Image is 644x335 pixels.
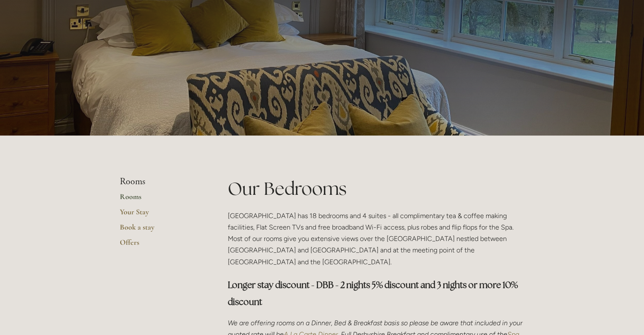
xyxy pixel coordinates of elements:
[228,279,520,307] strong: Longer stay discount - DBB - 2 nights 5% discount and 3 nights or more 10% discount
[120,222,201,238] a: Book a stay
[120,238,201,253] a: Offers
[120,192,201,207] a: Rooms
[228,210,525,268] p: [GEOGRAPHIC_DATA] has 18 bedrooms and 4 suites - all complimentary tea & coffee making facilities...
[228,176,525,201] h1: Our Bedrooms
[120,207,201,222] a: Your Stay
[120,176,201,187] li: Rooms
